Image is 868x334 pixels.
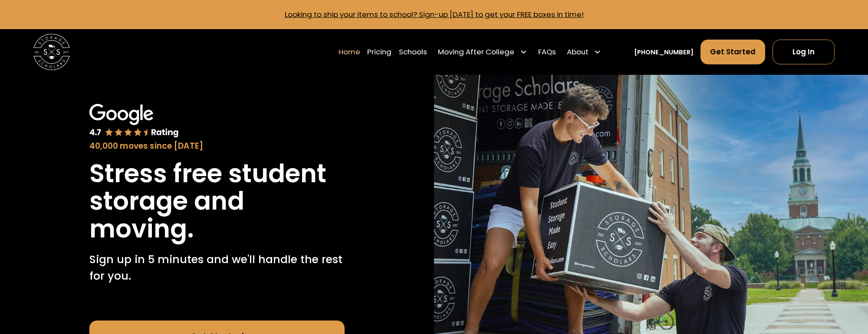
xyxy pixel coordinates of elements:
[399,39,427,65] a: Schools
[634,47,694,57] a: [PHONE_NUMBER]
[89,104,179,138] img: Google 4.7 star rating
[700,40,765,64] a: Get Started
[33,34,70,70] img: Storage Scholars main logo
[89,140,344,152] div: 40,000 moves since [DATE]
[89,251,344,284] p: Sign up in 5 minutes and we'll handle the rest for you.
[367,39,391,65] a: Pricing
[438,47,514,57] div: Moving After College
[285,9,584,20] a: Looking to ship your items to school? Sign-up [DATE] to get your FREE boxes in time!
[567,47,589,57] div: About
[339,39,360,65] a: Home
[538,39,556,65] a: FAQs
[89,160,344,242] h1: Stress free student storage and moving.
[773,40,835,64] a: Log In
